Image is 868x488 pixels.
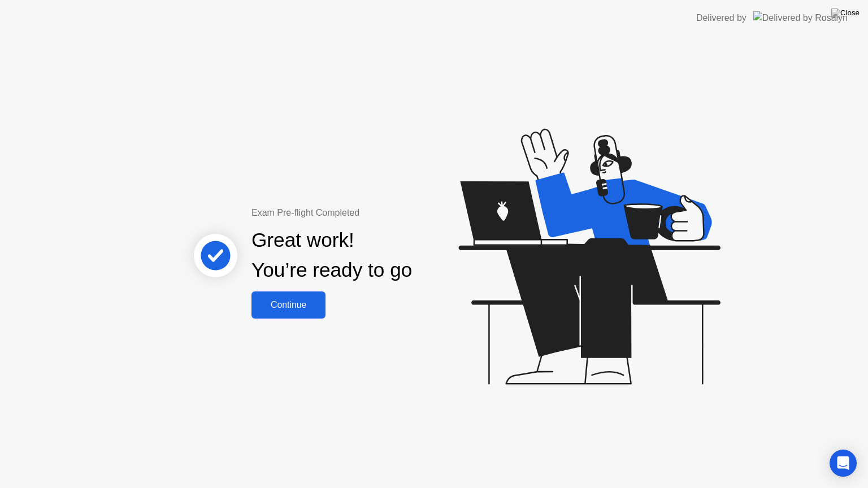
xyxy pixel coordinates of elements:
[753,11,848,24] img: Delivered by Rosalyn
[251,291,325,319] button: Continue
[251,206,485,220] div: Exam Pre-flight Completed
[831,8,860,18] img: Close
[696,11,747,25] div: Delivered by
[251,225,412,285] div: Great work! You’re ready to go
[255,300,322,310] div: Continue
[830,450,857,477] div: Open Intercom Messenger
